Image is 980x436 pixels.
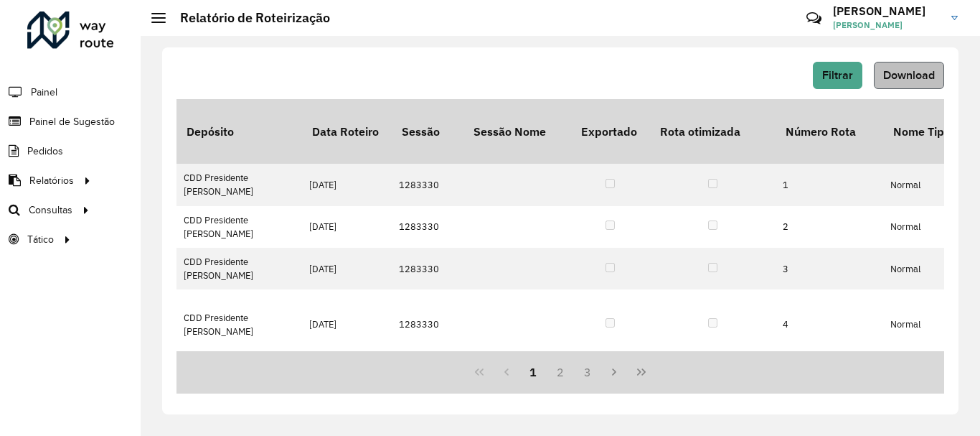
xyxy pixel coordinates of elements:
[302,289,392,359] td: [DATE]
[776,164,883,205] td: 1
[176,99,302,164] th: Depósito
[628,358,655,386] button: Last Page
[302,206,392,248] td: [DATE]
[601,358,628,386] button: Next Page
[392,99,463,164] th: Sessão
[176,206,302,248] td: CDD Presidente [PERSON_NAME]
[776,289,883,359] td: 4
[833,19,941,32] span: [PERSON_NAME]
[27,232,54,247] span: Tático
[822,69,853,81] span: Filtrar
[392,206,463,248] td: 1283330
[31,85,57,100] span: Painel
[813,62,862,89] button: Filtrar
[176,164,302,205] td: CDD Presidente [PERSON_NAME]
[571,99,650,164] th: Exportado
[574,358,601,386] button: 3
[176,289,302,359] td: CDD Presidente [PERSON_NAME]
[29,114,115,129] span: Painel de Sugestão
[302,164,392,205] td: [DATE]
[392,248,463,289] td: 1283330
[392,164,463,205] td: 1283330
[547,358,574,386] button: 2
[27,144,63,159] span: Pedidos
[883,69,935,81] span: Download
[833,4,941,18] h3: [PERSON_NAME]
[776,206,883,248] td: 2
[302,99,392,164] th: Data Roteiro
[650,99,776,164] th: Rota otimizada
[166,10,330,26] h2: Relatório de Roteirização
[463,99,571,164] th: Sessão Nome
[776,248,883,289] td: 3
[176,248,302,289] td: CDD Presidente [PERSON_NAME]
[776,99,883,164] th: Número Rota
[798,3,829,34] a: Contato Rápido
[302,248,392,289] td: [DATE]
[29,173,74,188] span: Relatórios
[29,203,72,218] span: Consultas
[519,358,547,386] button: 1
[874,62,944,89] button: Download
[392,289,463,359] td: 1283330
